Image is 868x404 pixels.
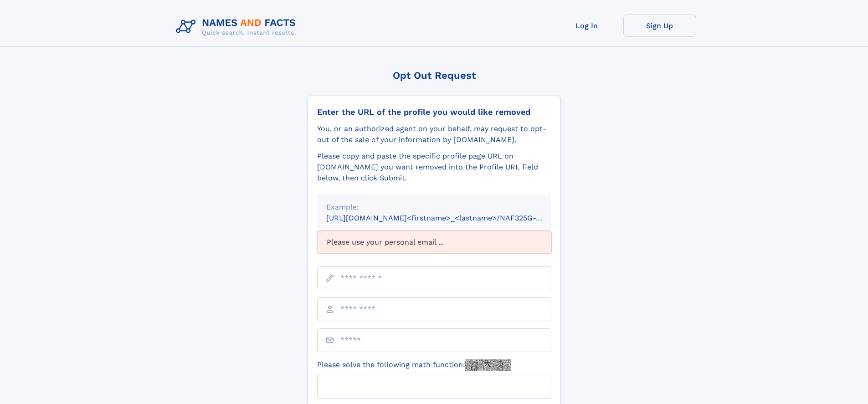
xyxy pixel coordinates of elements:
label: Please solve the following math function: [317,359,511,371]
div: Opt Out Request [308,70,561,81]
div: Example: [326,202,542,213]
div: You, or an authorized agent on your behalf, may request to opt-out of the sale of your informatio... [317,123,551,145]
small: [URL][DOMAIN_NAME]<firstname>_<lastname>/NAF325G-xxxxxxxx [326,214,569,222]
a: Log In [550,15,623,37]
div: Please use your personal email ... [317,231,551,254]
img: Logo Names and Facts [172,15,303,39]
div: Please copy and paste the specific profile page URL on [DOMAIN_NAME] you want removed into the Pr... [317,151,551,184]
div: Enter the URL of the profile you would like removed [317,107,551,117]
a: Sign Up [623,15,696,37]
